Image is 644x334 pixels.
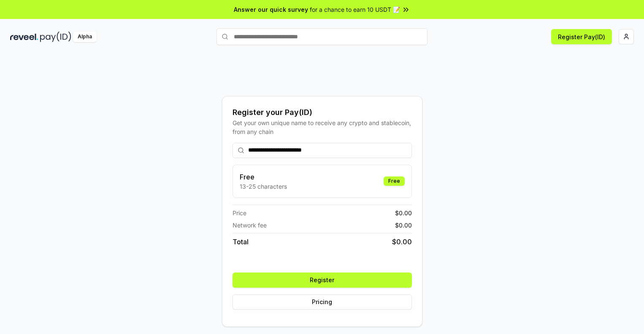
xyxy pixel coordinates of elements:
[395,208,412,217] span: $ 0.00
[240,172,287,182] h3: Free
[233,107,412,118] div: Register your Pay(ID)
[10,32,38,42] img: reveel_dark
[40,32,71,42] img: pay_id
[240,182,287,191] p: 13-25 characters
[392,237,412,247] span: $ 0.00
[233,118,412,136] div: Get your own unique name to receive any crypto and stablecoin, from any chain
[310,5,400,14] span: for a chance to earn 10 USDT 📝
[233,208,246,217] span: Price
[73,32,97,42] div: Alpha
[384,176,405,186] div: Free
[233,273,412,288] button: Register
[233,237,249,247] span: Total
[395,221,412,230] span: $ 0.00
[233,294,412,310] button: Pricing
[551,29,612,44] button: Register Pay(ID)
[234,5,308,14] span: Answer our quick survey
[233,221,267,230] span: Network fee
